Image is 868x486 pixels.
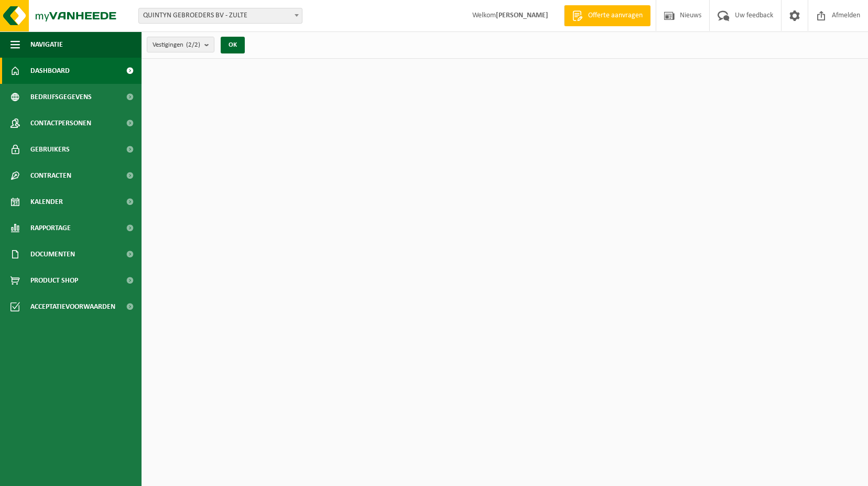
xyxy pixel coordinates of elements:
[564,5,650,26] a: Offerte aanvragen
[186,41,200,48] count: (2/2)
[30,267,78,294] span: Product Shop
[496,12,548,19] strong: [PERSON_NAME]
[30,84,92,110] span: Bedrijfsgegevens
[30,294,115,320] span: Acceptatievoorwaarden
[138,8,302,24] span: QUINTYN GEBROEDERS BV - ZULTE
[30,163,71,189] span: Contracten
[30,58,70,84] span: Dashboard
[153,37,200,53] span: Vestigingen
[30,189,63,215] span: Kalender
[30,136,70,163] span: Gebruikers
[139,8,302,23] span: QUINTYN GEBROEDERS BV - ZULTE
[30,31,63,58] span: Navigatie
[147,37,214,52] button: Vestigingen(2/2)
[30,110,91,136] span: Contactpersonen
[30,215,71,241] span: Rapportage
[585,10,645,21] span: Offerte aanvragen
[30,241,75,267] span: Documenten
[221,37,245,53] button: OK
